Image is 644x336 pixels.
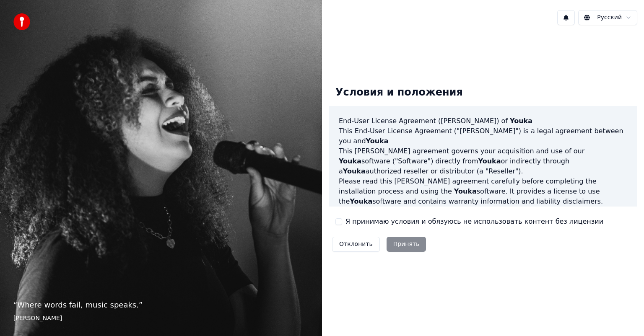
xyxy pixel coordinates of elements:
p: This [PERSON_NAME] agreement governs your acquisition and use of our software ("Software") direct... [339,146,627,176]
div: Условия и положения [329,79,470,106]
button: Отклонить [332,237,380,252]
h3: End-User License Agreement ([PERSON_NAME]) of [339,116,627,126]
p: “ Where words fail, music speaks. ” [13,299,309,311]
span: Youka [350,197,372,205]
span: Youka [454,187,477,195]
p: This End-User License Agreement ("[PERSON_NAME]") is a legal agreement between you and [339,126,627,146]
span: Youka [366,137,389,145]
img: youka [13,13,30,30]
span: Youka [343,167,366,175]
p: Please read this [PERSON_NAME] agreement carefully before completing the installation process and... [339,176,627,207]
label: Я принимаю условия и обязуюсь не использовать контент без лицензии [345,217,603,227]
footer: [PERSON_NAME] [13,314,309,323]
span: Youka [339,157,361,165]
p: If you register for a free trial of the software, this [PERSON_NAME] agreement will also govern t... [339,207,627,247]
span: Youka [510,117,532,125]
span: Youka [478,157,501,165]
